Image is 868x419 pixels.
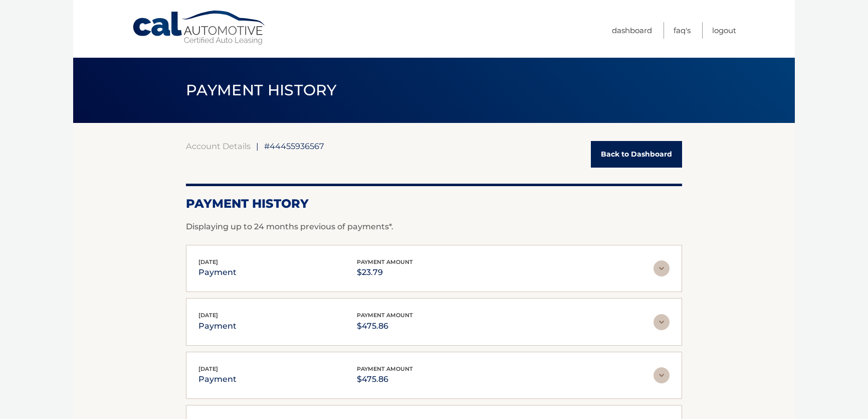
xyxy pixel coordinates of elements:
[198,312,218,319] span: [DATE]
[198,372,237,386] p: payment
[357,258,413,265] span: payment amount
[186,221,682,233] p: Displaying up to 24 months previous of payments*.
[357,265,413,280] p: $23.79
[357,312,413,319] span: payment amount
[186,81,337,99] span: PAYMENT HISTORY
[712,22,736,39] a: Logout
[357,365,413,372] span: payment amount
[674,22,691,39] a: FAQ's
[654,314,670,330] img: accordion-rest.svg
[186,196,682,211] h2: Payment History
[264,141,324,151] span: #44455936567
[612,22,652,39] a: Dashboard
[198,365,218,372] span: [DATE]
[198,258,218,265] span: [DATE]
[132,10,267,46] a: Cal Automotive
[256,141,259,151] span: |
[591,141,682,168] a: Back to Dashboard
[654,260,670,276] img: accordion-rest.svg
[198,319,237,333] p: payment
[198,265,237,280] p: payment
[186,141,251,151] a: Account Details
[654,367,670,383] img: accordion-rest.svg
[357,372,413,386] p: $475.86
[357,319,413,333] p: $475.86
